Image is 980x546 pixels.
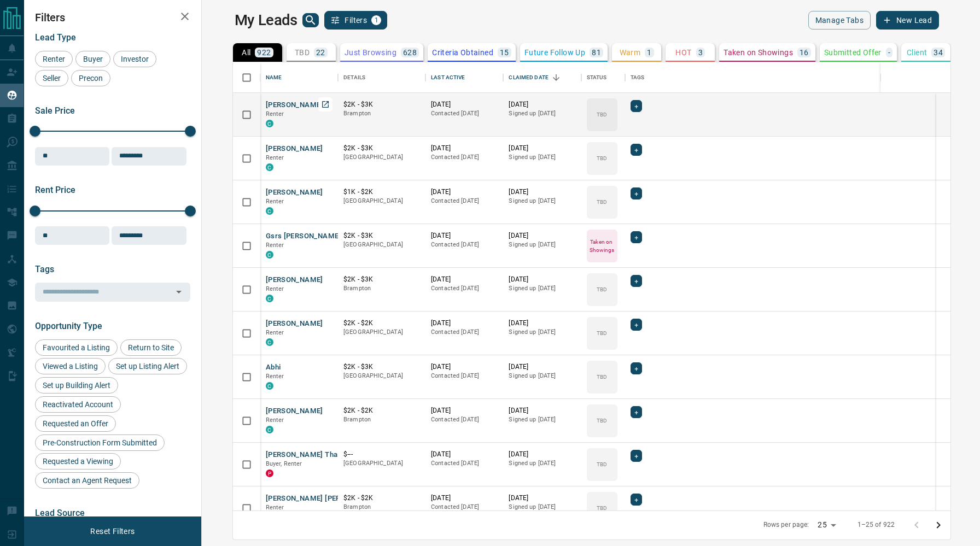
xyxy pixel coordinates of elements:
div: Claimed Date [503,62,581,93]
div: Favourited a Listing [35,339,118,356]
p: $2K - $3K [343,231,420,240]
p: TBD [295,49,310,56]
span: Sale Price [35,105,75,116]
span: Set up Listing Alert [112,362,183,371]
div: Investor [113,51,156,67]
p: Signed up [DATE] [509,415,575,424]
div: Tags [625,62,936,93]
span: Lead Source [35,508,85,518]
p: 1 [647,49,651,56]
p: 3 [698,49,703,56]
div: 25 [813,517,839,533]
p: Signed up [DATE] [509,328,575,337]
button: search button [302,13,319,27]
div: Viewed a Listing [35,358,106,374]
p: [GEOGRAPHIC_DATA] [343,240,420,249]
div: Details [338,62,425,93]
p: Just Browsing [345,49,396,56]
a: Open in New Tab [318,97,332,111]
p: Contacted [DATE] [431,503,498,512]
p: TBD [597,154,607,162]
span: Renter [266,110,284,118]
p: TBD [597,460,607,468]
p: [DATE] [431,362,498,372]
p: Warm [620,49,641,56]
span: Buyer, Renter [266,460,302,467]
p: Contacted [DATE] [431,153,498,162]
div: Name [260,62,338,93]
div: Pre-Construction Form Submitted [35,435,165,451]
p: Signed up [DATE] [509,459,575,468]
div: + [631,100,642,112]
p: $1K - $2K [343,187,420,197]
span: Buyer [79,55,107,63]
p: [DATE] [509,187,575,197]
button: Abhi [266,362,281,373]
p: $2K - $2K [343,319,420,328]
p: $2K - $3K [343,144,420,153]
p: [DATE] [509,231,575,240]
p: [DATE] [509,450,575,459]
p: 22 [316,49,325,56]
h1: My Leads [235,11,297,29]
div: Set up Building Alert [35,377,118,394]
span: Seller [39,74,65,83]
p: TBD [597,329,607,337]
p: Signed up [DATE] [509,197,575,206]
span: 1 [372,16,380,24]
button: [PERSON_NAME] [266,406,323,416]
div: Contact an Agent Request [35,472,139,489]
p: $--- [343,450,420,459]
div: Seller [35,70,68,86]
p: 16 [800,49,809,56]
span: + [634,232,638,243]
p: Contacted [DATE] [431,284,498,293]
div: condos.ca [266,207,273,215]
p: [DATE] [431,187,498,197]
div: + [631,406,642,418]
p: Signed up [DATE] [509,109,575,118]
span: Renter [266,416,284,424]
button: [PERSON_NAME] [266,187,323,198]
span: Lead Type [35,32,76,43]
span: Renter [266,242,284,249]
button: Go to next page [927,514,949,536]
span: + [634,188,638,199]
button: Sort [549,70,564,85]
div: + [631,494,642,506]
div: + [631,275,642,287]
p: All [242,49,250,56]
button: [PERSON_NAME] [266,319,323,329]
div: Name [266,62,282,93]
p: Future Follow Up [524,49,585,56]
span: Rent Price [35,185,75,195]
button: [PERSON_NAME] [PERSON_NAME] [266,494,382,504]
span: Precon [75,74,107,83]
span: + [634,363,638,374]
div: condos.ca [266,251,273,259]
p: [DATE] [509,100,575,109]
span: + [634,319,638,330]
p: [DATE] [509,275,575,284]
p: [DATE] [431,450,498,459]
span: Viewed a Listing [39,362,102,371]
p: 922 [257,49,271,56]
p: [DATE] [431,406,498,415]
span: Pre-Construction Form Submitted [39,438,161,447]
p: TBD [597,504,607,512]
p: 34 [934,49,943,56]
button: Manage Tabs [808,11,871,30]
span: Reactivated Account [39,400,117,409]
p: Signed up [DATE] [509,372,575,380]
span: Renter [266,154,284,161]
p: $2K - $3K [343,362,420,372]
p: [GEOGRAPHIC_DATA] [343,328,420,337]
p: TBD [597,416,607,425]
p: Contacted [DATE] [431,372,498,380]
span: Favourited a Listing [39,343,114,352]
p: Brampton [343,415,420,424]
p: 15 [500,49,509,56]
p: [DATE] [509,362,575,372]
button: New Lead [876,11,939,30]
p: [GEOGRAPHIC_DATA] [343,372,420,380]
